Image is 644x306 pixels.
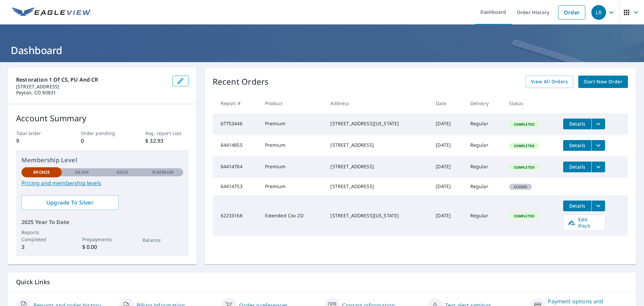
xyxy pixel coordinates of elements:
td: Regular [465,156,504,178]
span: Completed [510,214,538,218]
span: Completed [510,165,538,170]
p: Order pending [81,130,124,137]
td: [DATE] [430,113,465,135]
p: Silver [75,169,89,175]
td: [DATE] [430,156,465,178]
p: Avg. report cost [145,130,188,137]
p: 0 [81,137,124,145]
th: Date [430,93,465,113]
span: Details [567,164,587,170]
p: $ 0.00 [82,243,122,251]
p: Total order [16,130,59,137]
div: [STREET_ADDRESS][US_STATE] [330,120,425,127]
span: Completed [510,143,538,148]
td: 62233168 [213,195,260,236]
td: Premium [260,113,325,135]
div: [STREET_ADDRESS] [330,163,425,170]
p: $ 32.93 [145,137,188,145]
th: Status [504,93,558,113]
td: Regular [465,178,504,195]
img: EV Logo [12,7,91,17]
td: Extended Cov 2D [260,195,325,236]
p: Restoration 1 of CS, PU and CR [16,76,167,84]
th: Delivery [465,93,504,113]
div: [STREET_ADDRESS] [330,183,425,190]
div: LR [591,5,606,20]
td: 64414855 [213,135,260,156]
td: [DATE] [430,178,465,195]
button: filesDropdownBtn-62233168 [591,201,605,211]
button: detailsBtn-62233168 [563,201,591,211]
td: Premium [260,156,325,178]
p: Recent Orders [213,76,269,88]
a: Order [558,5,585,19]
td: 64414753 [213,178,260,195]
button: detailsBtn-64414784 [563,162,591,172]
button: detailsBtn-64414855 [563,140,591,151]
span: Start New Order [584,78,623,86]
span: Details [567,121,587,127]
p: Balance [143,236,183,244]
h1: Dashboard [8,43,636,57]
td: 67753446 [213,113,260,135]
p: Prepayments [82,236,122,243]
a: Edit Pitch [563,215,605,231]
p: Membership Level [21,156,183,165]
a: Pricing and membership levels [21,179,183,187]
button: filesDropdownBtn-67753446 [591,119,605,129]
a: Start New Order [578,76,628,88]
p: Gold [117,169,128,175]
span: Edit Pitch [568,216,601,229]
span: Closed [510,184,531,189]
p: Reports Completed [21,229,62,243]
div: [STREET_ADDRESS][US_STATE] [330,212,425,219]
span: View All Orders [531,78,568,86]
a: View All Orders [526,76,573,88]
p: 2025 Year To Date [21,218,183,226]
td: Premium [260,135,325,156]
p: 3 [21,243,62,251]
span: Details [567,203,587,209]
td: Regular [465,195,504,236]
p: Bronze [33,169,50,175]
td: [DATE] [430,135,465,156]
td: 64414784 [213,156,260,178]
p: Platinum [152,169,173,175]
span: Upgrade To Silver [27,199,113,206]
span: Completed [510,122,538,127]
td: Regular [465,135,504,156]
p: Peyton, CO 80831 [16,90,167,96]
p: [STREET_ADDRESS] [16,84,167,90]
td: Premium [260,178,325,195]
td: [DATE] [430,195,465,236]
th: Report # [213,93,260,113]
a: Upgrade To Silver [21,195,118,210]
th: Product [260,93,325,113]
button: filesDropdownBtn-64414784 [591,162,605,172]
p: Account Summary [16,112,189,124]
span: Details [567,142,587,148]
div: [STREET_ADDRESS] [330,142,425,148]
td: Regular [465,113,504,135]
th: Address [325,93,430,113]
button: filesDropdownBtn-64414855 [591,140,605,151]
p: Quick Links [16,278,628,286]
p: 9 [16,137,59,145]
button: detailsBtn-67753446 [563,119,591,129]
